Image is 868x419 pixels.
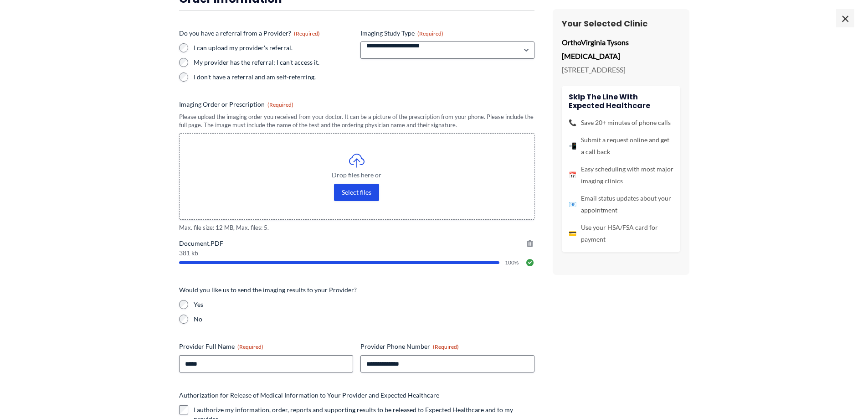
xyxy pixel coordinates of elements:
p: OrthoVirginia Tysons [MEDICAL_DATA] [562,36,680,62]
li: Use your HSA/FSA card for payment [569,222,673,245]
div: Please upload the imaging order you received from your doctor. It can be a picture of the prescri... [179,113,534,129]
span: (Required) [267,101,293,108]
label: My provider has the referral; I can't access it. [194,58,353,67]
label: I don't have a referral and am self-referring. [194,72,353,82]
span: (Required) [237,343,263,350]
span: Max. file size: 12 MB, Max. files: 5. [179,223,534,232]
span: Drop files here or [198,172,516,178]
li: Save 20+ minutes of phone calls [569,117,673,129]
span: (Required) [417,30,443,37]
label: Yes [194,300,534,309]
legend: Authorization for Release of Medical Information to Your Provider and Expected Healthcare [179,391,439,400]
span: (Required) [294,30,320,37]
legend: Would you like us to send the imaging results to your Provider? [179,285,357,295]
span: 📧 [569,198,576,210]
label: Provider Phone Number [360,342,534,351]
span: × [836,9,854,27]
span: 📅 [569,169,576,181]
label: Imaging Study Type [360,29,534,38]
button: select files, imaging order or prescription(required) [334,184,379,201]
span: 100% [505,260,520,265]
li: Easy scheduling with most major imaging clinics [569,163,673,187]
legend: Do you have a referral from a Provider? [179,29,320,38]
li: Email status updates about your appointment [569,192,673,216]
li: Submit a request online and get a call back [569,134,673,158]
p: [STREET_ADDRESS] [562,63,680,77]
span: 📲 [569,140,576,152]
label: I can upload my provider's referral. [194,43,353,52]
span: Document.PDF [179,239,534,248]
h3: Your Selected Clinic [562,18,680,29]
h4: Skip the line with Expected Healthcare [569,93,673,110]
span: (Required) [433,343,459,350]
span: 📞 [569,117,576,129]
span: 💳 [569,228,576,239]
label: Imaging Order or Prescription [179,100,534,109]
label: Provider Full Name [179,342,353,351]
label: No [194,315,534,324]
span: 381 kb [179,250,534,256]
